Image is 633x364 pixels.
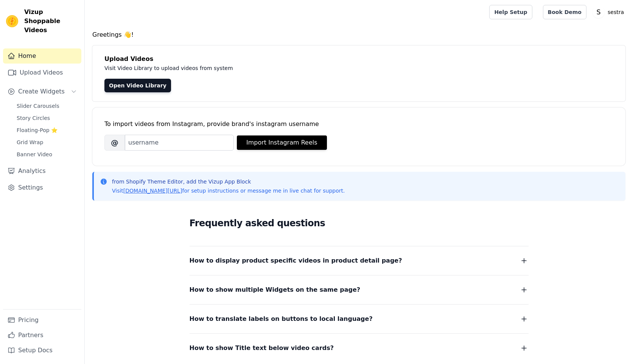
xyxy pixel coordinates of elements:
[237,135,327,150] button: Import Instagram Reels
[104,79,171,92] a: Open Video Library
[18,87,65,96] span: Create Widgets
[190,314,373,324] span: How to translate labels on buttons to local language?
[17,114,50,122] span: Story Circles
[190,255,529,266] button: How to display product specific videos in product detail page?
[125,135,234,151] input: username
[12,113,81,123] a: Story Circles
[3,313,81,328] a: Pricing
[190,285,529,295] button: How to show multiple Widgets on the same page?
[190,343,529,353] button: How to show Title text below video cards?
[543,5,586,19] a: Book Demo
[112,187,345,194] p: Visit for setup instructions or message me in live chat for support.
[3,328,81,343] a: Partners
[3,65,81,80] a: Upload Videos
[17,151,52,158] span: Banner Video
[104,120,613,129] div: To import videos from Instagram, provide brand's instagram username
[190,216,529,231] h2: Frequently asked questions
[104,64,443,73] p: Visit Video Library to upload videos from system
[3,163,81,179] a: Analytics
[12,149,81,160] a: Banner Video
[24,8,78,35] span: Vizup Shoppable Videos
[596,8,600,16] text: S
[489,5,532,19] a: Help Setup
[92,30,625,39] h4: Greetings 👋!
[104,135,125,151] span: @
[3,343,81,358] a: Setup Docs
[123,188,182,194] a: [DOMAIN_NAME][URL]
[605,5,627,19] p: sestra
[12,101,81,111] a: Slider Carousels
[104,54,613,64] h4: Upload Videos
[17,102,59,110] span: Slider Carousels
[190,343,334,353] span: How to show Title text below video cards?
[3,48,81,64] a: Home
[3,180,81,195] a: Settings
[3,84,81,99] button: Create Widgets
[12,137,81,148] a: Grid Wrap
[17,138,43,146] span: Grid Wrap
[190,285,361,295] span: How to show multiple Widgets on the same page?
[6,15,18,27] img: Vizup
[190,255,402,266] span: How to display product specific videos in product detail page?
[593,5,627,19] button: S sestra
[112,178,345,185] p: from Shopify Theme Editor, add the Vizup App Block
[12,125,81,135] a: Floating-Pop ⭐
[17,126,58,134] span: Floating-Pop ⭐
[190,314,529,324] button: How to translate labels on buttons to local language?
